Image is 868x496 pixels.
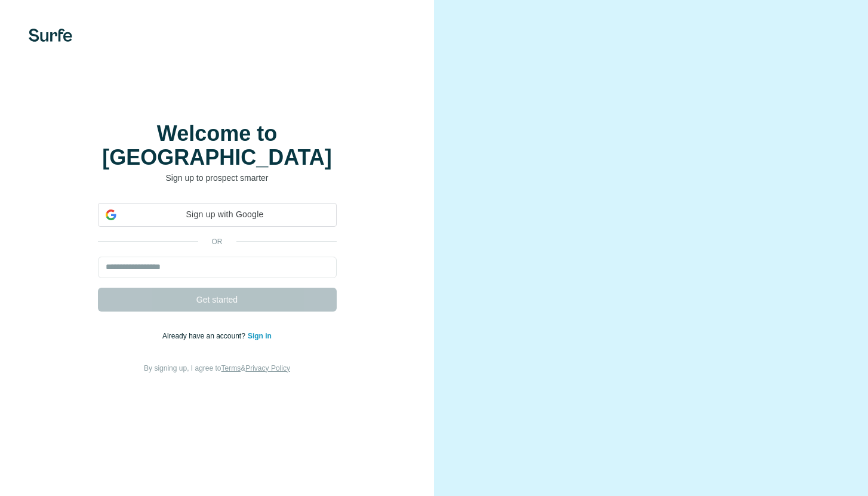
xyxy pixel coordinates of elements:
[245,364,290,372] a: Privacy Policy
[162,332,248,340] span: Already have an account?
[121,208,329,221] span: Sign up with Google
[98,122,337,170] h1: Welcome to [GEOGRAPHIC_DATA]
[144,364,290,372] span: By signing up, I agree to &
[98,172,337,184] p: Sign up to prospect smarter
[98,203,337,227] div: Sign up with Google
[221,364,241,372] a: Terms
[29,29,72,42] img: Surfe's logo
[248,332,272,340] a: Sign in
[198,236,236,247] p: or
